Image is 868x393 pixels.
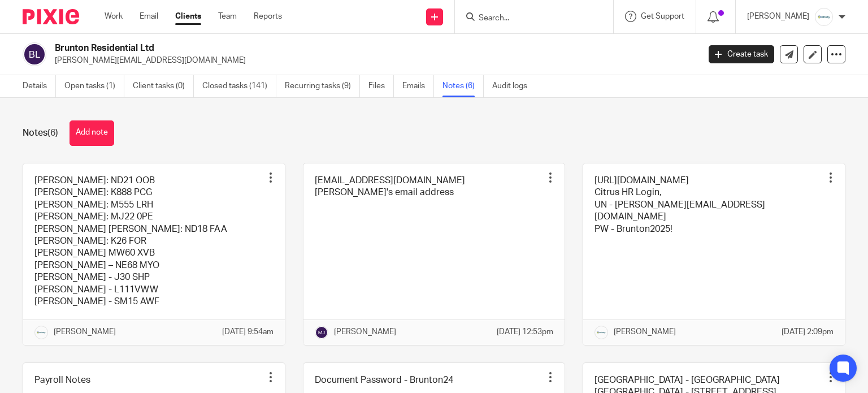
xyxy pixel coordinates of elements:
a: Reports [254,11,282,22]
a: Open tasks (1) [64,75,124,97]
h1: Notes [23,127,58,139]
a: Client tasks (0) [133,75,194,97]
p: [DATE] 9:54am [222,326,274,338]
img: Infinity%20Logo%20with%20Whitespace%20.png [815,8,833,26]
a: Work [105,11,123,22]
a: Files [368,75,394,97]
a: Audit logs [492,75,536,97]
p: [PERSON_NAME] [54,326,116,338]
img: Infinity%20Logo%20with%20Whitespace%20.png [34,326,48,339]
h2: Brunton Residential Ltd [55,42,565,54]
a: Create task [709,45,774,63]
a: Clients [175,11,201,22]
img: Infinity%20Logo%20with%20Whitespace%20.png [594,326,608,339]
img: Pixie [23,9,79,24]
input: Search [478,14,579,24]
a: Email [140,11,158,22]
a: Notes (6) [442,75,484,97]
p: [DATE] 2:09pm [782,326,834,338]
img: svg%3E [23,42,46,66]
span: Get Support [641,12,684,20]
a: Recurring tasks (9) [285,75,360,97]
span: (6) [47,128,58,137]
p: [PERSON_NAME] [334,326,396,338]
p: [PERSON_NAME] [747,11,809,22]
a: Team [218,11,237,22]
p: [DATE] 12:53pm [497,326,553,338]
a: Closed tasks (141) [202,75,276,97]
a: Emails [402,75,434,97]
p: [PERSON_NAME] [614,326,676,338]
a: Details [23,75,56,97]
p: [PERSON_NAME][EMAIL_ADDRESS][DOMAIN_NAME] [55,55,692,66]
img: svg%3E [315,326,328,339]
button: Add note [70,120,114,146]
